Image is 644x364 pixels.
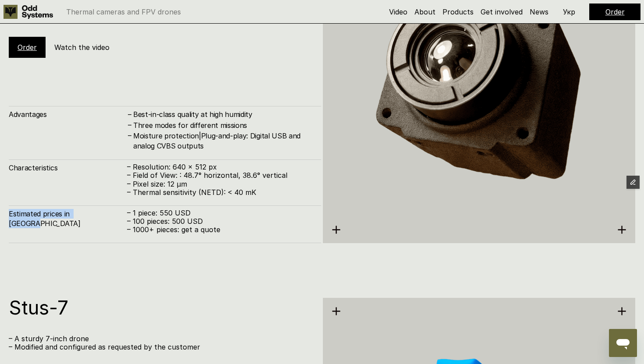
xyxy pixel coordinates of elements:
h4: Three modes for different missions [133,120,312,130]
h4: – [128,109,131,119]
a: Video [389,7,407,16]
p: – 100 pieces: 500 USD [127,217,312,226]
a: Order [18,43,37,52]
p: – Pixel size: 12 µm [127,180,312,188]
p: Thermal cameras and FPV drones [66,8,181,15]
h4: Estimated prices in [GEOGRAPHIC_DATA] [9,209,127,229]
button: Edit Framer Content [626,176,640,189]
a: Order [605,7,625,16]
p: – A sturdy 7-inch drone [9,335,312,343]
p: – 1 piece: 550 USD [127,209,312,217]
h4: Moisture protection|Plug-and-play: Digital USB and analog CVBS outputs [133,131,312,151]
p: – Field of View: : 48.7° horizontal, 38.6° vertical [127,171,312,180]
p: – 1000+ pieces: get a quote [127,226,312,234]
h4: – [128,131,131,140]
a: Products [442,7,474,16]
a: News [530,7,548,16]
h1: Stus-7 [9,298,312,317]
a: Get involved [481,7,523,16]
a: About [414,7,435,16]
h4: Advantages [9,110,127,119]
p: Укр [563,8,575,15]
h5: Watch the video [54,42,110,52]
h4: – [128,120,131,130]
h4: Best-in-class quality at high humidity [133,110,312,119]
iframe: Button to launch messaging window, conversation in progress [609,329,637,357]
p: – Thermal sensitivity (NETD): < 40 mK [127,188,312,197]
h4: Characteristics [9,163,127,173]
p: – Resolution: 640 x 512 px [127,163,312,171]
p: – Modified and configured as requested by the customer [9,343,312,351]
